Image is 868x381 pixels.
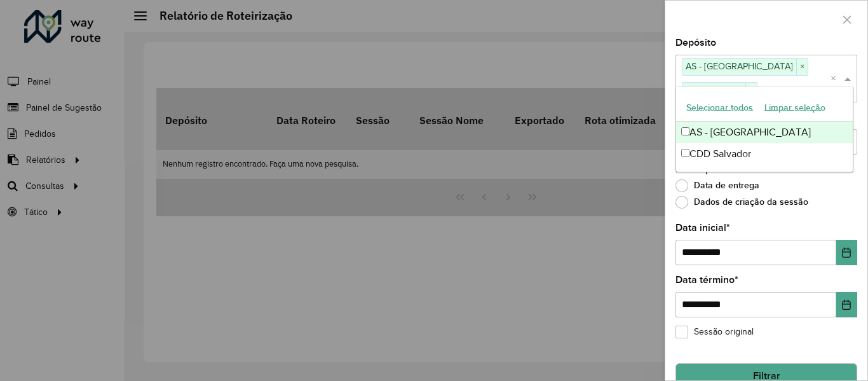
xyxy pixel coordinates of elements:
[694,180,759,190] font: Data de entrega
[675,87,853,172] ng-dropdown-panel: Lista de opções
[753,370,780,381] font: Filtrar
[681,97,759,117] button: Selecionar todos
[686,102,753,113] font: Selecionar todos
[675,222,726,233] font: Data inicial
[689,148,751,159] font: CDD Salvador
[831,71,841,87] span: Clear all
[682,83,745,98] span: CDD Salvador
[675,163,721,174] font: Filtrar por
[694,197,808,207] font: Dados de criação da sessão
[675,37,716,48] font: Depósito
[689,127,811,137] font: AS - [GEOGRAPHIC_DATA]
[764,102,825,113] font: Limpar seleção
[745,83,757,99] span: ×
[759,97,831,117] button: Limpar seleção
[836,240,857,265] button: Escolha a data
[796,59,808,74] span: ×
[836,292,857,317] button: Escolha a data
[694,327,754,336] font: Sessão original
[682,59,796,74] span: AS - [GEOGRAPHIC_DATA]
[675,274,735,285] font: Data término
